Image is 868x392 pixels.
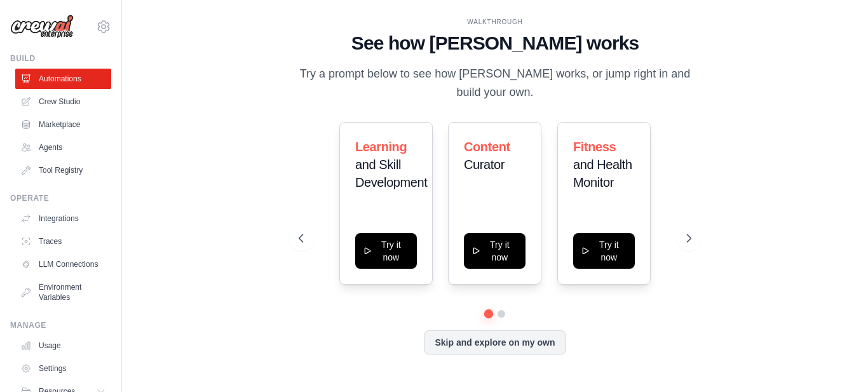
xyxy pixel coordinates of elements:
[464,140,510,154] span: Content
[355,140,407,154] span: Learning
[573,233,635,269] button: Try it now
[15,254,111,274] a: LLM Connections
[299,65,691,102] p: Try a prompt below to see how [PERSON_NAME] works, or jump right in and build your own.
[573,140,616,154] span: Fitness
[355,158,427,189] span: and Skill Development
[355,233,417,269] button: Try it now
[15,335,111,356] a: Usage
[15,137,111,158] a: Agents
[299,32,691,55] h1: See how [PERSON_NAME] works
[15,114,111,135] a: Marketplace
[15,91,111,112] a: Crew Studio
[15,69,111,89] a: Automations
[10,15,74,39] img: Logo
[464,158,505,172] span: Curator
[15,358,111,379] a: Settings
[299,17,691,27] div: WALKTHROUGH
[10,320,111,330] div: Manage
[15,277,111,308] a: Environment Variables
[10,193,111,203] div: Operate
[424,330,566,355] button: Skip and explore on my own
[15,160,111,180] a: Tool Registry
[15,208,111,229] a: Integrations
[15,231,111,252] a: Traces
[464,233,526,269] button: Try it now
[10,53,111,64] div: Build
[573,158,632,189] span: and Health Monitor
